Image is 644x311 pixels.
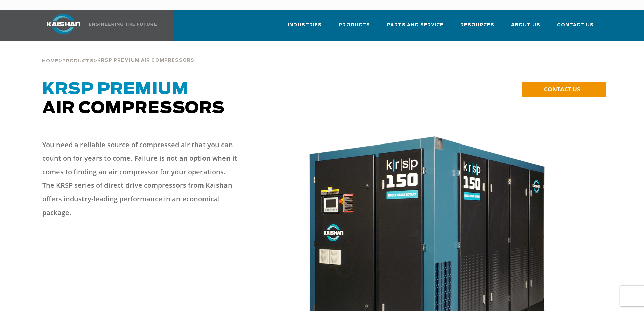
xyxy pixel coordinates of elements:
span: Air Compressors [42,81,225,116]
a: Products [339,16,370,39]
a: About Us [511,16,540,39]
span: Products [339,21,370,29]
a: CONTACT US [522,82,606,97]
span: Parts and Service [387,21,444,29]
a: Products [62,58,94,64]
a: Industries [288,16,322,39]
a: Contact Us [557,16,594,39]
img: kaishan logo [38,14,89,34]
img: Engineering the future [89,23,157,26]
span: Contact Us [557,21,594,29]
a: Kaishan USA [38,10,158,41]
span: Industries [288,21,322,29]
span: krsp premium air compressors [97,58,194,63]
p: You need a reliable source of compressed air that you can count on for years to come. Failure is ... [42,138,238,219]
span: About Us [511,21,540,29]
span: KRSP Premium [42,81,188,97]
span: Resources [460,21,494,29]
a: Resources [460,16,494,39]
span: Home [42,59,58,63]
span: CONTACT US [544,85,580,93]
a: Parts and Service [387,16,444,39]
a: Home [42,58,58,64]
div: > > [42,41,194,66]
span: Products [62,59,94,63]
